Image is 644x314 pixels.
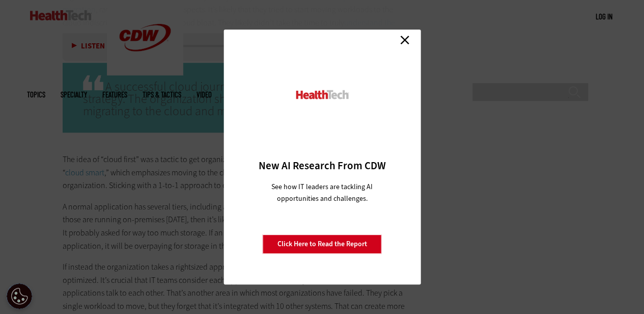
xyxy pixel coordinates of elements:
img: HealthTech_0.png [294,89,350,100]
div: Cookie Settings [7,283,32,309]
a: Click Here to Read the Report [263,234,382,254]
a: Close [397,32,412,47]
button: Open Preferences [7,283,32,309]
p: See how IT leaders are tackling AI opportunities and challenges. [259,181,385,204]
h3: New AI Research From CDW [241,159,403,173]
